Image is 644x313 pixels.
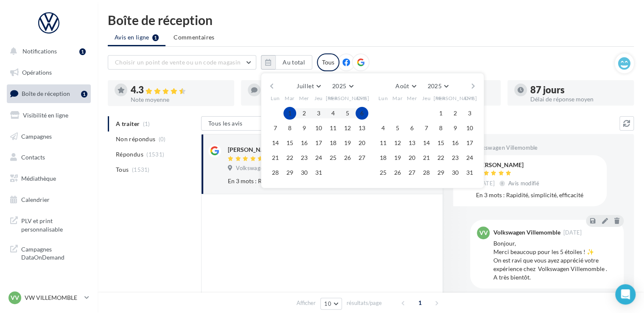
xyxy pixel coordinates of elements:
span: [PERSON_NAME] [326,95,370,102]
button: 16 [449,137,462,149]
span: 2025 [427,82,441,89]
span: résultats/page [347,299,382,307]
button: 6 [406,122,418,134]
span: Août [395,82,409,89]
span: Volkswagen Villemomble [474,144,538,152]
span: Calendrier [21,196,50,203]
button: 31 [463,166,476,179]
span: Notifications [22,48,57,55]
button: 21 [269,151,282,164]
button: Notifications 1 [5,42,89,60]
button: 10 [463,122,476,134]
button: 22 [434,151,447,164]
span: 1 [413,296,427,310]
button: 15 [283,137,296,149]
div: Tous [317,53,339,71]
button: 14 [269,137,282,149]
span: Médiathèque [21,175,56,182]
span: Avis modifié [508,180,539,187]
div: Volkswagen Villemomble [493,229,560,235]
button: 18 [327,137,339,149]
span: PLV et print personnalisable [21,215,87,233]
button: 31 [312,166,325,179]
button: 2025 [424,80,451,92]
span: Juillet [297,82,314,89]
button: 12 [391,137,404,149]
div: 87 jours [530,85,627,95]
button: 9 [298,122,311,134]
a: Calendrier [5,191,92,209]
a: PLV et print personnalisable [5,212,92,237]
button: 24 [312,151,325,164]
span: Commentaires [174,33,214,42]
span: Volkswagen Villemomble [236,165,300,172]
button: 8 [283,122,296,134]
button: 3 [312,107,325,120]
button: 2 [449,107,462,120]
div: [PERSON_NAME] [476,162,541,168]
span: Contacts [21,154,45,161]
div: En 3 mots : Rapidité, simplicité, efficacité [476,191,600,199]
span: Non répondus [116,135,155,143]
button: Tous les avis [201,116,286,131]
button: 1 [434,107,447,120]
button: 25 [377,166,389,179]
a: Visibilité en ligne [5,106,92,124]
a: Médiathèque [5,170,92,187]
span: Visibilité en ligne [23,112,68,119]
button: 23 [298,151,311,164]
button: 2025 [329,80,356,92]
button: 17 [312,137,325,149]
span: 2025 [332,82,346,89]
span: Jeu [314,95,323,102]
button: 20 [406,151,418,164]
button: 10 [312,122,325,134]
button: Au total [261,55,312,70]
span: Répondus [116,150,143,159]
button: 28 [269,166,282,179]
a: Opérations [5,64,92,81]
button: 5 [391,122,404,134]
button: 17 [463,137,476,149]
span: Boîte de réception [22,90,70,97]
span: Campagnes [21,132,52,140]
button: Juillet [293,80,324,92]
span: (0) [159,136,166,143]
div: Délai de réponse moyen [530,96,627,102]
span: [PERSON_NAME] [434,95,477,102]
button: 15 [434,137,447,149]
button: 26 [341,151,354,164]
button: 4 [327,107,339,120]
div: 1 [81,91,87,98]
span: Opérations [22,69,52,76]
span: Mar [285,95,295,102]
p: VW VILLEMOMBLE [25,293,81,302]
button: 27 [406,166,418,179]
a: Campagnes [5,128,92,145]
span: Campagnes DataOnDemand [21,243,87,262]
button: 29 [434,166,447,179]
button: 28 [420,166,433,179]
button: 4 [377,122,389,134]
button: 20 [356,137,368,149]
button: 2 [298,107,311,120]
div: 1 [79,48,86,55]
span: 10 [324,300,331,307]
a: Contacts [5,148,92,166]
span: Dim [465,95,475,102]
button: 30 [298,166,311,179]
button: 26 [391,166,404,179]
a: VV VW VILLEMOMBLE [7,290,91,306]
button: 12 [341,122,354,134]
span: (1531) [146,151,164,158]
a: Boîte de réception1 [5,84,92,103]
span: Mar [392,95,403,102]
button: 19 [341,137,354,149]
div: [PERSON_NAME] [228,145,275,154]
span: Afficher [297,299,316,307]
button: 6 [356,107,368,120]
span: VV [479,229,487,237]
span: Mer [299,95,309,102]
button: 3 [463,107,476,120]
span: Choisir un point de vente ou un code magasin [115,59,241,66]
